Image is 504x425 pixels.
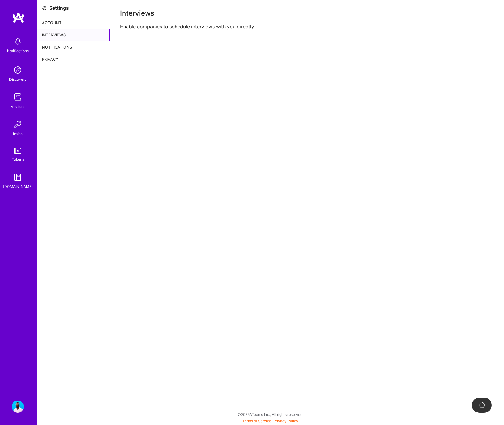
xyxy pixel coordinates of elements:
[12,12,24,23] img: logo
[273,419,298,423] a: Privacy Policy
[7,48,29,54] div: Notifications
[120,10,494,16] div: Interviews
[12,118,24,130] img: Invite
[42,6,47,11] i: icon Settings
[478,401,486,409] img: loading
[12,156,24,163] div: Tokens
[10,103,25,110] div: Missions
[12,64,24,76] img: discovery
[12,91,24,103] img: teamwork
[120,24,494,30] div: Enable companies to schedule interviews with you directly.
[12,401,24,413] img: User Avatar
[9,76,27,82] div: Discovery
[37,41,110,53] div: Notifications
[49,5,69,11] div: Settings
[37,407,504,422] div: © 2025 ATeams Inc., All rights reserved.
[243,419,298,423] span: |
[37,16,110,29] div: Account
[37,29,110,41] div: Interviews
[12,35,24,48] img: bell
[37,53,110,65] div: Privacy
[12,171,24,183] img: guide book
[3,183,33,190] div: [DOMAIN_NAME]
[13,130,23,137] div: Invite
[243,419,271,423] a: Terms of Service
[14,148,21,154] img: tokens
